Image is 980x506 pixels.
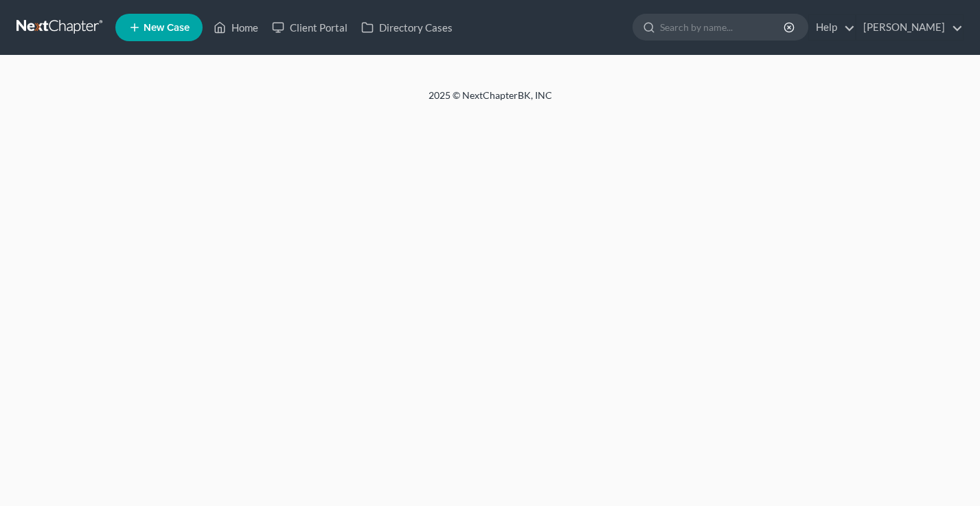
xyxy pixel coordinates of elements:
a: Home [207,15,265,40]
a: [PERSON_NAME] [856,15,963,40]
a: Client Portal [265,15,354,40]
div: 2025 © NextChapterBK, INC [99,89,882,113]
a: Help [809,15,855,40]
span: New Case [144,23,190,33]
a: Directory Cases [354,15,459,40]
input: Search by name... [660,14,786,40]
